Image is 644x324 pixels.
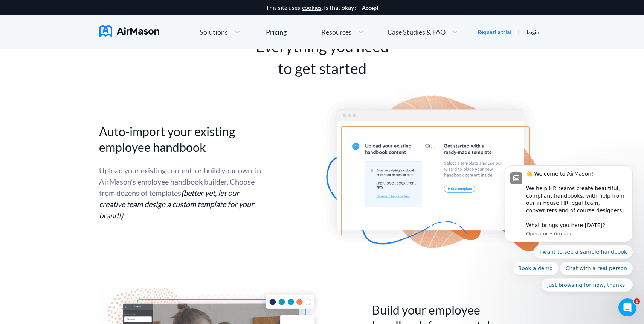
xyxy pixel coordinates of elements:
[362,5,378,11] button: Accept cookies
[266,29,287,35] div: Pricing
[478,28,511,36] a: Request a trial
[321,29,352,35] span: Resources
[266,25,287,39] a: Pricing
[99,188,254,220] span: (better yet, let our creative team design a custom template for your brand!)
[634,298,640,304] span: 1
[253,36,391,79] div: Everything you need to get started
[99,25,159,37] img: AirMason Logo
[200,29,228,35] span: Solutions
[618,298,636,316] iframe: Intercom live chat
[388,29,446,35] span: Case Studies & FAQ
[322,87,545,257] img: auto import
[302,4,322,11] a: cookies
[493,159,644,296] iframe: Intercom notifications message
[526,29,539,35] a: Login
[99,124,261,155] h2: Auto-import your existing employee handbook
[518,28,520,35] span: |
[99,165,261,221] div: Upload your existing content, or build your own, in AirMason’s employee handbook builder. Choose ...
